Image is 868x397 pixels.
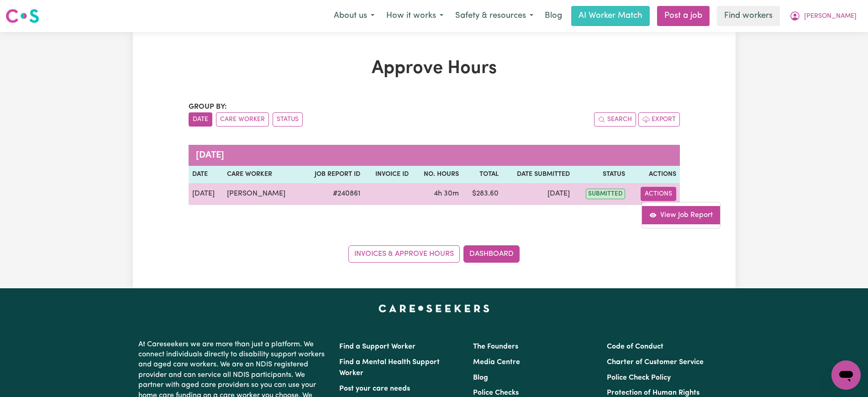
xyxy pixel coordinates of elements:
[5,5,39,26] a: Careseekers logo
[449,6,539,26] button: Safety & resources
[831,360,861,390] iframe: Button to launch messaging window
[638,112,680,127] button: Export
[594,112,636,127] button: Search
[629,166,679,183] th: Actions
[216,112,269,127] button: sort invoices by care worker
[348,245,460,263] a: Invoices & Approve Hours
[412,166,463,183] th: No. Hours
[502,166,573,183] th: Date Submitted
[784,6,863,26] button: My Account
[189,166,224,183] th: Date
[189,145,680,166] caption: [DATE]
[301,166,364,183] th: Job Report ID
[657,6,710,26] a: Post a job
[607,359,704,366] a: Charter of Customer Service
[223,183,301,205] td: [PERSON_NAME]
[539,6,568,26] a: Blog
[189,58,680,79] h1: Approve Hours
[573,166,629,183] th: Status
[223,166,301,183] th: Care worker
[189,183,224,205] td: [DATE]
[273,112,303,127] button: sort invoices by paid status
[189,103,227,111] span: Group by:
[434,190,459,197] span: 4 hours 30 minutes
[463,183,503,205] td: $ 283.60
[301,183,364,205] td: # 240861
[571,6,650,26] a: AI Worker Match
[463,245,520,263] a: Dashboard
[607,374,671,381] a: Police Check Policy
[339,359,440,377] a: Find a Mental Health Support Worker
[642,206,720,224] a: View job report 240861
[463,166,503,183] th: Total
[642,202,721,228] div: Actions
[339,385,410,392] a: Post your care needs
[189,112,212,127] button: sort invoices by date
[379,305,489,312] a: Careseekers home page
[804,11,857,21] span: [PERSON_NAME]
[502,183,573,205] td: [DATE]
[607,343,663,350] a: Code of Conduct
[717,6,780,26] a: Find workers
[328,6,380,26] button: About us
[473,359,520,366] a: Media Centre
[473,389,519,397] a: Police Checks
[5,8,39,24] img: Careseekers logo
[473,374,488,381] a: Blog
[339,343,416,350] a: Find a Support Worker
[607,389,700,397] a: Protection of Human Rights
[473,343,518,350] a: The Founders
[380,6,449,26] button: How it works
[586,189,625,199] span: submitted
[641,187,676,201] button: Actions
[364,166,412,183] th: Invoice ID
